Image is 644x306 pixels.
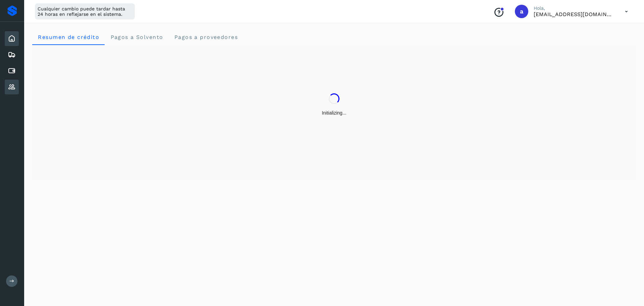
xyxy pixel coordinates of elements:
div: Inicio [5,31,19,46]
p: administracion@aplogistica.com [534,11,614,17]
div: Cuentas por pagar [5,63,19,78]
span: Resumen de crédito [38,34,99,40]
span: Pagos a proveedores [174,34,238,40]
div: Proveedores [5,80,19,94]
p: Hola, [534,5,614,11]
div: Embarques [5,47,19,62]
div: Cualquier cambio puede tardar hasta 24 horas en reflejarse en el sistema. [35,3,135,19]
span: Pagos a Solvento [110,34,163,40]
